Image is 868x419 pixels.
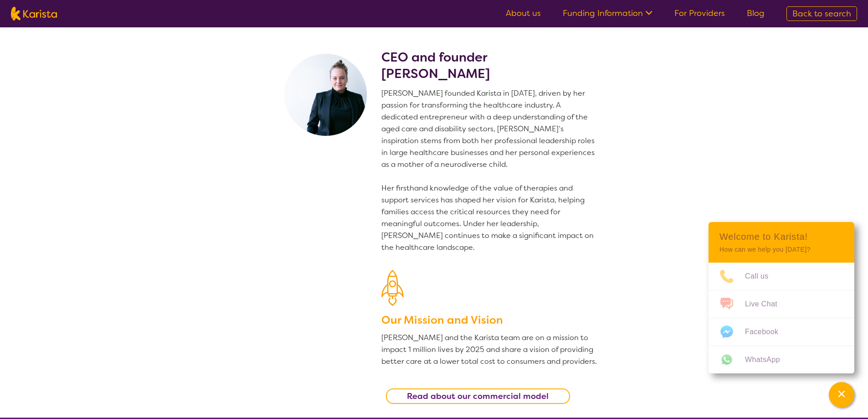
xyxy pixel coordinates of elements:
[829,382,854,408] button: Channel Menu
[709,263,854,373] ul: Choose channel
[719,246,843,253] p: How can we help you [DATE]?
[381,332,598,367] p: [PERSON_NAME] and the Karista team are on a mission to impact 1 million lives by 2025 and share a...
[745,297,788,311] span: Live Chat
[747,8,765,19] a: Blog
[11,7,57,21] img: Karista logo
[792,8,851,19] span: Back to search
[381,270,404,306] img: Our Mission
[563,8,652,19] a: Funding Information
[381,49,598,82] h2: CEO and founder [PERSON_NAME]
[381,312,598,328] h3: Our Mission and Vision
[506,8,541,19] a: About us
[745,325,789,339] span: Facebook
[381,88,598,253] p: [PERSON_NAME] founded Karista in [DATE], driven by her passion for transforming the healthcare in...
[674,8,725,19] a: For Providers
[709,222,854,373] div: Channel Menu
[786,6,857,21] a: Back to search
[407,391,549,402] b: Read about our commercial model
[709,346,854,373] a: Web link opens in a new tab.
[719,231,843,242] h2: Welcome to Karista!
[745,269,780,283] span: Call us
[745,353,791,367] span: WhatsApp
